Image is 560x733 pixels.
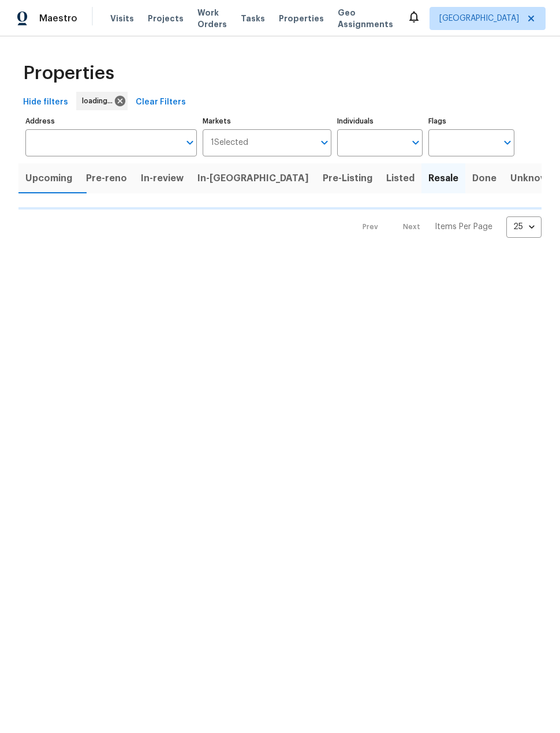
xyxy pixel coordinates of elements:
[408,134,424,151] button: Open
[337,118,423,125] label: Individuals
[338,7,393,30] span: Geo Assignments
[197,7,227,30] span: Work Orders
[316,134,333,151] button: Open
[148,13,184,24] span: Projects
[86,170,127,186] span: Pre-reno
[131,92,191,113] button: Clear Filters
[510,170,554,186] span: Unknown
[23,95,68,110] span: Hide filters
[182,134,198,151] button: Open
[428,170,458,186] span: Resale
[110,13,134,24] span: Visits
[439,13,519,24] span: [GEOGRAPHIC_DATA]
[18,92,73,113] button: Hide filters
[499,134,516,151] button: Open
[203,118,331,125] label: Markets
[25,170,72,186] span: Upcoming
[136,95,186,110] span: Clear Filters
[506,212,542,242] div: 25
[39,13,77,24] span: Maestro
[386,170,415,186] span: Listed
[472,170,496,186] span: Done
[428,118,514,125] label: Flags
[352,216,542,238] nav: Pagination Navigation
[323,170,372,186] span: Pre-Listing
[197,170,309,186] span: In-[GEOGRAPHIC_DATA]
[435,221,492,233] p: Items Per Page
[241,14,265,23] span: Tasks
[76,92,128,110] div: loading...
[211,138,248,148] span: 1 Selected
[23,68,114,79] span: Properties
[25,118,197,125] label: Address
[279,13,324,24] span: Properties
[141,170,184,186] span: In-review
[82,95,117,107] span: loading...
